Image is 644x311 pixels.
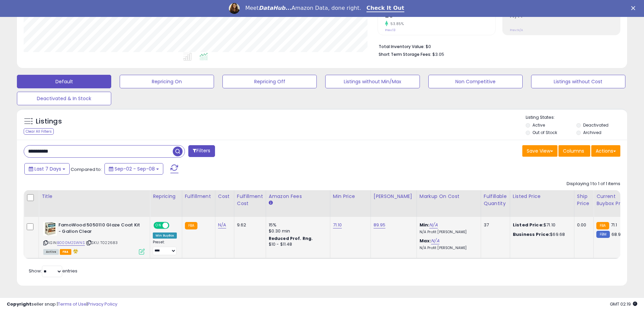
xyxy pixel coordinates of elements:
[596,231,610,238] small: FBM
[58,301,87,307] a: Terms of Use
[416,190,481,217] th: The percentage added to the cost of goods (COGS) that forms the calculator for Min & Max prices.
[259,5,291,11] i: DataHub...
[522,145,557,157] button: Save View
[42,193,147,200] div: Title
[60,249,71,255] span: FBA
[269,193,327,200] div: Amazon Fees
[269,222,325,228] div: 15%
[86,240,118,245] span: | SKU: T022683
[218,193,231,200] div: Cost
[17,75,111,88] button: Default
[379,51,431,57] b: Short Term Storage Fees:
[484,193,507,207] div: Fulfillable Quantity
[153,240,177,255] div: Preset:
[237,193,263,207] div: Fulfillment Cost
[168,223,179,228] span: OFF
[374,222,386,228] a: 89.95
[420,246,476,250] p: N/A Profit [PERSON_NAME]
[631,6,638,10] div: Close
[222,75,317,88] button: Repricing Off
[563,148,584,154] span: Columns
[379,42,615,50] li: $0
[532,130,557,135] label: Out of Stock
[17,92,111,105] button: Deactivated & In Stock
[526,114,627,121] p: Listing States:
[379,44,425,49] b: Total Inventory Value:
[583,130,601,135] label: Archived
[431,238,439,244] a: N/A
[325,75,420,88] button: Listings without Min/Max
[513,231,569,238] div: $69.68
[229,3,240,14] img: Profile image for Georgie
[596,193,631,207] div: Current Buybox Price
[43,222,57,236] img: 51ckEVM6VBL._SL40_.jpg
[420,230,476,235] p: N/A Profit [PERSON_NAME]
[237,222,261,228] div: 9.62
[57,240,85,246] a: B000M2SWNS
[420,222,430,228] b: Min:
[510,28,523,32] small: Prev: N/A
[153,193,179,200] div: Repricing
[153,232,177,239] div: Win BuyBox
[513,222,544,228] b: Listed Price:
[333,222,342,228] a: 71.10
[88,301,117,307] a: Privacy Policy
[218,222,226,228] a: N/A
[532,122,545,128] label: Active
[185,193,212,200] div: Fulfillment
[484,222,505,228] div: 37
[24,128,54,135] div: Clear All Filters
[104,163,163,175] button: Sep-02 - Sep-08
[71,166,102,173] span: Compared to:
[269,236,313,241] b: Reduced Prof. Rng.
[420,193,478,200] div: Markup on Cost
[611,222,617,228] span: 71.1
[333,193,368,200] div: Min Price
[71,249,78,253] i: hazardous material
[120,75,214,88] button: Repricing On
[115,165,155,172] span: Sep-02 - Sep-08
[531,75,625,88] button: Listings without Cost
[7,301,117,308] div: seller snap | |
[154,223,163,228] span: ON
[385,28,396,32] small: Prev: 13
[185,222,197,229] small: FBA
[591,145,620,157] button: Actions
[58,222,141,236] b: FamoWood 5050110 Glaze Coat Kit - Gallon Clear
[366,5,404,12] a: Check It Out
[429,222,437,228] a: N/A
[610,301,637,307] span: 2025-09-17 02:19 GMT
[43,222,145,254] div: ASIN:
[245,5,361,12] div: Meet Amazon Data, done right.
[34,165,61,172] span: Last 7 Days
[374,193,414,200] div: [PERSON_NAME]
[612,231,624,238] span: 68.99
[428,75,523,88] button: Non Competitive
[513,193,571,200] div: Listed Price
[24,163,70,175] button: Last 7 Days
[7,301,31,307] strong: Copyright
[513,231,550,238] b: Business Price:
[577,193,591,207] div: Ship Price
[29,268,77,274] span: Show: entries
[583,122,609,128] label: Deactivated
[420,238,431,244] b: Max:
[269,242,325,247] div: $10 - $11.48
[43,249,59,255] span: All listings currently available for purchase on Amazon
[269,228,325,234] div: $0.30 min
[388,21,404,26] small: 53.85%
[513,222,569,228] div: $71.10
[596,222,609,229] small: FBA
[577,222,588,228] div: 0.00
[36,117,62,126] h5: Listings
[188,145,215,157] button: Filters
[567,181,620,187] div: Displaying 1 to 1 of 1 items
[269,200,273,206] small: Amazon Fees.
[558,145,590,157] button: Columns
[432,51,444,58] span: $3.05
